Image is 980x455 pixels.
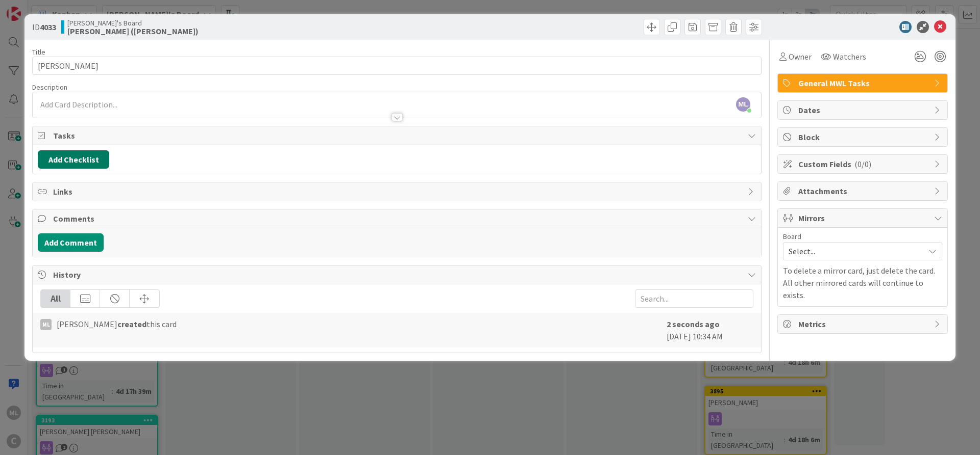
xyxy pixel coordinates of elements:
[789,244,919,258] span: Select...
[67,19,199,27] span: [PERSON_NAME]'s Board
[32,21,56,33] span: ID
[635,289,753,308] input: Search...
[667,319,720,329] b: 2 seconds ago
[833,50,866,63] span: Watchers
[38,150,109,169] button: Add Checklist
[32,47,45,57] label: Title
[41,290,70,307] div: All
[783,264,942,301] p: To delete a mirror card, just delete the card. All other mirrored cards will continue to exists.
[53,185,743,198] span: Links
[53,212,743,225] span: Comments
[798,104,929,116] span: Dates
[32,83,67,92] span: Description
[798,212,929,224] span: Mirrors
[798,185,929,197] span: Attachments
[38,233,104,252] button: Add Comment
[789,50,812,63] span: Owner
[40,22,56,32] b: 4033
[53,269,743,281] span: History
[53,129,743,142] span: Tasks
[798,318,929,330] span: Metrics
[57,318,177,330] span: [PERSON_NAME] this card
[798,131,929,143] span: Block
[854,159,871,169] span: ( 0/0 )
[667,318,753,342] div: [DATE] 10:34 AM
[798,77,929,89] span: General MWL Tasks
[67,27,199,35] b: [PERSON_NAME] ([PERSON_NAME])
[117,319,146,329] b: created
[783,233,801,240] span: Board
[32,57,762,75] input: type card name here...
[40,319,52,330] div: ML
[736,97,750,112] span: ML
[798,158,929,170] span: Custom Fields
